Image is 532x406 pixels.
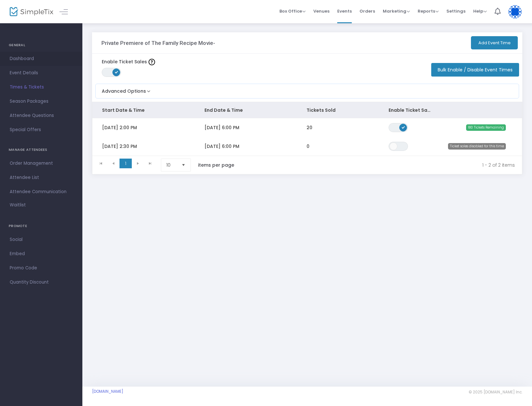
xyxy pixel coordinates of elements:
[149,59,155,65] img: question-mark
[10,83,73,91] span: Times & Tickets
[418,8,439,14] span: Reports
[96,84,152,95] button: Advanced Options
[379,102,440,118] th: Enable Ticket Sales
[10,264,73,272] span: Promo Code
[313,3,329,19] span: Venues
[307,124,312,131] span: 20
[9,143,74,156] h4: MANAGE ATTENDEES
[10,55,73,63] span: Dashboard
[101,40,215,46] h3: Private Premiere of The Family Recipe Movie-
[102,143,137,150] span: [DATE] 2:30 PM
[10,69,73,77] span: Event Details
[10,111,73,120] span: Attendee Questions
[9,39,74,52] h4: GENERAL
[92,389,123,394] a: [DOMAIN_NAME]
[297,102,379,118] th: Tickets Sold
[120,159,132,168] span: Page 1
[10,250,73,258] span: Embed
[307,143,309,150] span: 0
[471,36,518,49] button: Add Event Time
[10,159,73,168] span: Order Management
[10,126,73,134] span: Special Offers
[248,159,515,172] kendo-pager-info: 1 - 2 of 2 items
[179,159,188,171] button: Select
[383,8,410,14] span: Marketing
[102,124,137,131] span: [DATE] 2:00 PM
[448,143,506,150] span: Ticket sales disabled for this time
[115,70,118,74] span: ON
[10,188,73,196] span: Attendee Communication
[198,162,234,168] label: items per page
[279,8,306,14] span: Box Office
[10,173,73,182] span: Attendee List
[10,202,26,208] span: Waitlist
[9,220,74,233] h4: PROMOTE
[337,3,352,19] span: Events
[166,162,176,168] span: 10
[446,3,465,19] span: Settings
[360,3,375,19] span: Orders
[92,102,195,118] th: Start Date & Time
[10,235,73,244] span: Social
[431,63,519,77] button: Bulk Enable / Disable Event Times
[204,143,239,150] span: [DATE] 6:00 PM
[473,8,487,14] span: Help
[402,125,405,129] span: ON
[10,97,73,106] span: Season Packages
[469,390,522,395] span: © 2025 [DOMAIN_NAME] Inc.
[10,278,73,286] span: Quantity Discount
[92,102,522,156] div: Data table
[466,124,506,131] span: 180 Tickets Remaining
[102,58,155,65] label: Enable Ticket Sales
[195,102,297,118] th: End Date & Time
[204,124,239,131] span: [DATE] 6:00 PM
